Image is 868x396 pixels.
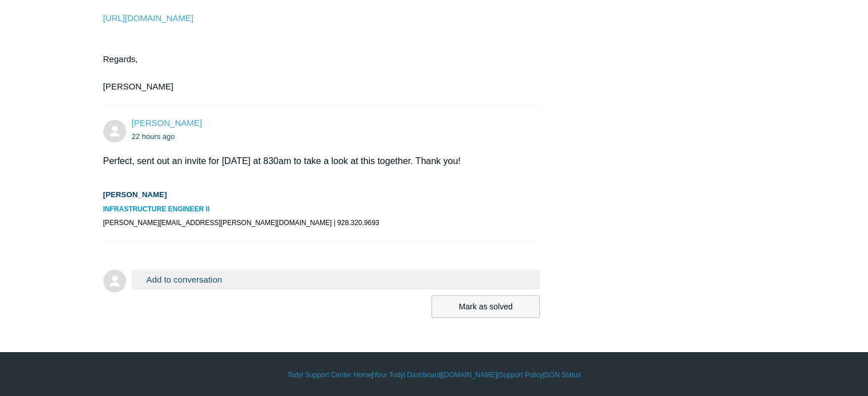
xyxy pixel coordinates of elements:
[499,370,543,380] a: Support Policy
[132,118,202,128] a: [PERSON_NAME]
[103,190,167,199] span: [PERSON_NAME]
[442,370,497,380] a: [DOMAIN_NAME]
[373,370,440,380] a: Your Todyl Dashboard
[431,295,540,318] button: Mark as solved
[103,13,193,23] a: [URL][DOMAIN_NAME]
[103,154,529,169] p: Perfect, sent out an invite for [DATE] at 830am to take a look at this together. Thank you!
[103,205,210,213] span: INFRASTRUCTURE ENGINEER II
[545,370,581,380] a: SGN Status
[103,219,380,227] span: [PERSON_NAME][EMAIL_ADDRESS][PERSON_NAME][DOMAIN_NAME] | 928.320.9693
[287,370,372,380] a: Todyl Support Center Home
[132,132,175,141] time: 09/11/2025, 15:22
[132,270,540,289] button: Add to conversation
[103,370,765,380] div: | | | |
[132,118,202,128] span: Jeremiah Burton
